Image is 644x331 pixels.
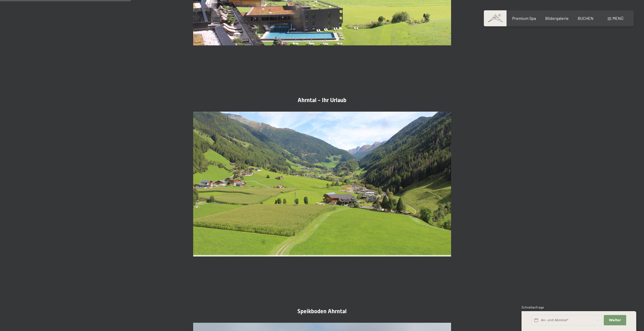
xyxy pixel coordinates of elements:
span: Schnellanfrage [521,305,544,309]
span: Speikboden Ahrntal [297,308,347,315]
span: Weiter [609,318,621,322]
a: Premium Spa [512,16,536,21]
span: Ahrntal - Ihr Urlaub [298,97,346,103]
a: BUCHEN [578,16,593,21]
img: Ahrntal - Ihr Urlaub [193,112,451,257]
a: Bildergalerie [545,16,569,21]
button: Weiter [604,315,626,326]
span: Menü [613,16,623,21]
